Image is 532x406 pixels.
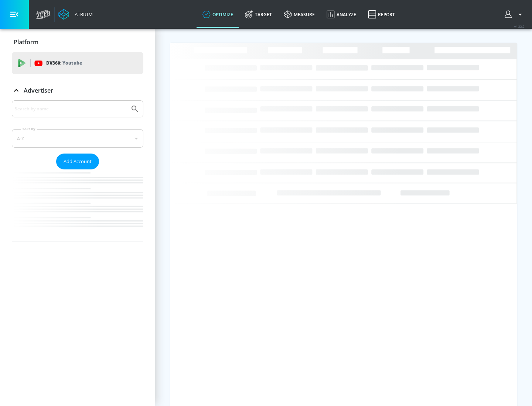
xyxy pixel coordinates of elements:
[14,38,38,46] p: Platform
[278,1,321,28] a: measure
[58,9,93,20] a: Atrium
[197,1,239,28] a: optimize
[46,59,82,67] p: DV360:
[321,1,362,28] a: Analyze
[72,11,93,18] div: Atrium
[12,169,143,241] nav: list of Advertiser
[12,100,143,241] div: Advertiser
[15,104,127,114] input: Search by name
[56,154,99,169] button: Add Account
[362,1,401,28] a: Report
[239,1,278,28] a: Target
[62,59,82,67] p: Youtube
[12,80,143,101] div: Advertiser
[514,24,525,28] span: v 4.22.2
[64,157,92,166] span: Add Account
[12,32,143,52] div: Platform
[24,86,53,94] p: Advertiser
[12,129,143,148] div: A-Z
[21,127,37,131] label: Sort By
[12,52,143,74] div: DV360: Youtube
